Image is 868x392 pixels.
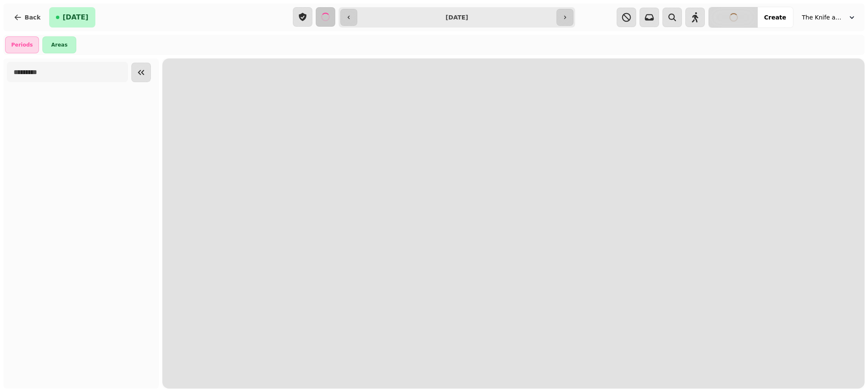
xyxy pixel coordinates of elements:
[42,36,76,53] div: Areas
[764,14,786,20] span: Create
[757,7,793,28] button: Create
[49,7,95,28] button: [DATE]
[63,14,89,21] span: [DATE]
[25,14,41,20] span: Back
[797,10,861,25] button: The Knife and [PERSON_NAME]
[7,7,47,28] button: Back
[131,63,151,82] button: Collapse sidebar
[5,36,39,53] div: Periods
[802,13,844,22] span: The Knife and [PERSON_NAME]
